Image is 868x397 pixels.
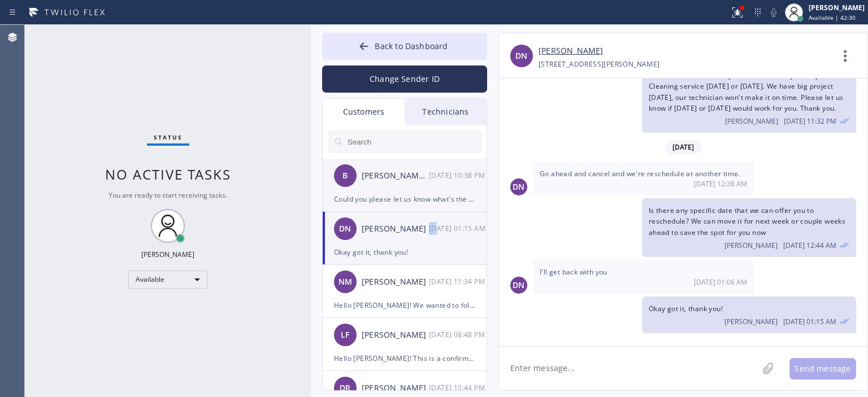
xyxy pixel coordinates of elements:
[362,276,429,289] div: [PERSON_NAME]
[429,328,488,341] div: 09/30/2025 9:48 AM
[154,133,183,141] span: Status
[362,169,429,182] div: [PERSON_NAME] [PERSON_NAME]
[649,60,845,113] span: Hello [PERSON_NAME], hope you're doing well! We wanted to check if we can offer you to reschedule...
[809,3,865,12] div: [PERSON_NAME]
[334,193,475,206] div: Could you please let us know what's the square footage of the property? That way we can send you ...
[322,66,487,93] button: Change Sender ID
[513,279,524,292] span: DN
[642,53,856,133] div: 10/02/2025 9:32 AM
[783,317,836,326] span: [DATE] 01:15 AM
[429,275,488,288] div: 10/01/2025 9:34 AM
[533,162,754,195] div: 10/02/2025 9:38 AM
[429,169,488,182] div: 10/03/2025 9:38 AM
[429,222,488,235] div: 10/02/2025 9:15 AM
[665,140,702,154] span: [DATE]
[105,165,231,184] span: No active tasks
[342,169,348,182] span: B
[322,33,487,60] button: Back to Dashboard
[339,223,351,235] span: DN
[540,169,740,178] span: Go ahead and cancel and we're reschedule at another time.
[642,198,856,257] div: 10/02/2025 9:44 AM
[429,381,488,394] div: 09/29/2025 9:44 AM
[783,241,836,250] span: [DATE] 12:44 AM
[362,329,429,342] div: [PERSON_NAME]
[362,382,429,395] div: [PERSON_NAME]
[533,260,754,294] div: 10/02/2025 9:06 AM
[766,5,782,20] button: Mute
[515,50,527,63] span: DN
[334,299,475,312] div: Hello [PERSON_NAME]! We wanted to follow up on Air Ducts Cleaning estimate our technician left an...
[323,99,405,125] div: Customers
[141,250,194,259] div: [PERSON_NAME]
[513,181,524,194] span: DN
[649,206,845,237] span: Is there any specific date that we can offer you to reschedule? We can move it for next week or c...
[642,296,856,333] div: 10/02/2025 9:15 AM
[694,179,747,189] span: [DATE] 12:38 AM
[784,116,836,126] span: [DATE] 11:32 PM
[649,304,723,313] span: Okay got it, thank you!
[539,58,660,71] div: [STREET_ADDRESS][PERSON_NAME]
[334,352,475,365] div: Hello [PERSON_NAME]! This is a confirmation for your Air Duct Service appointment [DATE]. Just a ...
[340,382,350,395] span: DR
[809,14,856,21] span: Available | 42:30
[375,41,448,51] span: Back to Dashboard
[341,329,349,342] span: LF
[405,99,487,125] div: Technicians
[338,276,352,289] span: NM
[694,277,747,287] span: [DATE] 01:06 AM
[724,241,778,250] span: [PERSON_NAME]
[346,130,482,153] input: Search
[789,358,856,379] button: Send message
[108,190,227,200] span: You are ready to start receiving tasks.
[128,271,207,289] div: Available
[539,45,603,58] a: [PERSON_NAME]
[540,267,607,277] span: I'll get back with you
[724,317,778,326] span: [PERSON_NAME]
[334,246,475,259] div: Okay got it, thank you!
[725,116,778,126] span: [PERSON_NAME]
[362,223,429,235] div: [PERSON_NAME]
